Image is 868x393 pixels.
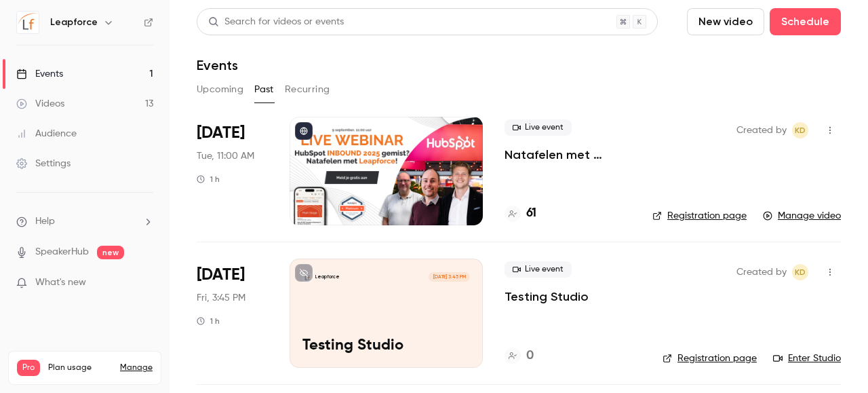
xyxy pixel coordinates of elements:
a: Natafelen met Leapforce: de highlights van HubSpot INBOUND 2025 [505,147,631,163]
span: [DATE] 3:45 PM [429,272,469,282]
div: Settings [16,157,71,170]
p: Leapforce [315,274,340,280]
a: Testing StudioLeapforce[DATE] 3:45 PMTesting Studio [290,259,483,367]
div: Aug 29 Fri, 3:45 PM (Europe/Berlin) [197,259,268,367]
a: Enter Studio [773,352,841,365]
a: Manage [120,362,153,373]
div: Videos [16,97,64,111]
button: Schedule [770,8,841,35]
h4: 61 [526,204,536,223]
span: Plan usage [48,362,112,373]
img: Leapforce [17,12,39,33]
a: Manage video [763,209,841,223]
h6: Leapforce [50,16,98,29]
div: 1 h [197,316,220,326]
span: KD [795,122,806,138]
span: [DATE] [197,264,245,286]
span: KD [795,264,806,280]
span: Live event [505,119,572,136]
a: 0 [505,347,534,365]
p: Testing Studio [302,337,470,355]
button: Upcoming [197,79,243,100]
div: 1 h [197,174,220,185]
span: Help [35,214,55,229]
li: help-dropdown-opener [16,214,153,229]
div: Search for videos or events [208,15,344,29]
span: Pro [17,360,40,376]
div: Events [16,67,63,81]
span: Created by [736,264,787,280]
span: Koen Dorreboom [792,122,808,138]
a: Registration page [652,209,747,223]
span: new [97,246,124,259]
button: Recurring [285,79,330,100]
a: 61 [505,204,536,223]
h4: 0 [526,347,534,365]
span: Created by [736,122,787,138]
span: [DATE] [197,122,245,144]
span: Tue, 11:00 AM [197,149,254,163]
button: New video [687,8,764,35]
span: Koen Dorreboom [792,264,808,280]
div: Sep 9 Tue, 11:00 AM (Europe/Amsterdam) [197,117,268,225]
h1: Events [197,57,238,73]
span: Live event [505,261,572,278]
iframe: Noticeable Trigger [137,277,153,289]
span: Fri, 3:45 PM [197,291,245,305]
a: SpeakerHub [35,245,89,259]
button: Past [254,79,274,100]
span: What's new [35,276,86,290]
a: Registration page [663,352,757,365]
div: Audience [16,127,77,141]
a: Testing Studio [505,288,589,305]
